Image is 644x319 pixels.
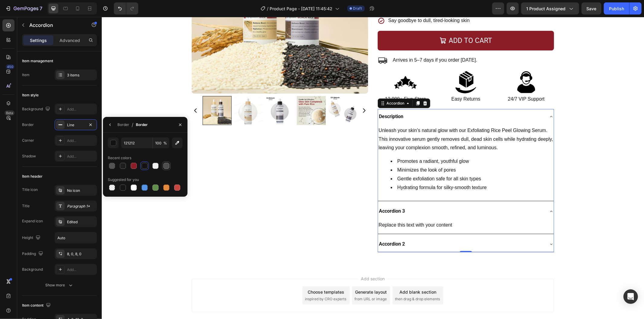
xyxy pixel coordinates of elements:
[22,267,43,272] div: Background
[46,282,74,288] div: Show more
[121,137,152,148] input: Eg: FFFFFF
[67,138,95,143] div: Add...
[284,84,304,89] div: Accordion
[253,279,285,285] span: from URL or image
[521,2,579,14] button: 1 product assigned
[22,187,38,192] div: Title icon
[108,177,139,182] div: Suggested for you
[289,140,451,149] li: Promotes a radiant, youthful glow
[336,77,392,87] div: Rich Text Editor. Editing area: main
[2,2,45,14] button: 7
[22,301,52,310] div: Item content
[67,72,95,78] div: 3 items
[289,166,451,175] li: Hydrating formula for silky-smooth texture
[276,189,304,200] div: Accordion 3
[276,14,452,34] button: Add to cart
[277,78,331,87] p: 12,000+ Five-Stars
[114,2,138,14] div: Undo/Redo
[22,92,39,98] div: Item style
[22,234,42,242] div: Height
[132,121,133,128] span: /
[22,72,30,78] div: Item
[298,272,335,278] div: Add blank section
[254,272,285,278] div: Generate layout
[108,155,131,161] div: Recent colors
[67,267,95,272] div: Add...
[163,140,167,146] span: %
[289,149,451,158] li: Minimizes the look of pores
[67,122,85,128] div: Line
[22,174,43,179] div: Item header
[290,38,376,48] div: Rich Text Editor. Editing area: main
[203,279,245,285] span: inspired by CRO experts
[6,64,14,69] div: 450
[22,203,30,209] div: Title
[67,251,95,257] div: 8, 0, 8, 0
[276,203,452,213] div: Replace this text with your content
[276,77,332,87] div: Rich Text Editor. Editing area: main
[29,21,81,29] p: Accordion
[67,188,95,193] div: No icon
[337,78,391,87] p: Easy Returns
[55,232,97,243] input: Auto
[67,219,95,225] div: Edited
[397,77,452,87] div: Rich Text Editor. Editing area: main
[22,218,43,224] div: Expand icon
[277,95,302,104] p: Description
[59,37,80,43] p: Advanced
[22,153,36,159] div: Shadow
[526,5,566,12] span: 1 product assigned
[412,53,437,77] img: gempages_551382014251500394-5c57ecfe-3603-4680-8de0-c2ac5f780d6b.png
[102,17,644,319] iframe: Design area
[40,5,42,12] p: 7
[259,91,265,97] button: Carousel Next Arrow
[30,37,47,43] p: Settings
[22,58,53,64] div: Item management
[277,109,451,135] p: Unleash your skin’s natural glow with our Exfoliating Rice Peel Glowing Serum. This innovative se...
[347,18,391,30] div: Add to cart
[22,105,51,113] div: Background
[67,107,95,112] div: Add...
[22,138,34,143] div: Corner
[289,158,451,166] li: Gentle exfoliation safe for all skin types
[609,5,624,12] div: Publish
[276,95,303,105] div: Rich Text Editor. Editing area: main
[22,280,97,291] button: Show more
[5,111,14,115] div: Beta
[604,2,629,14] button: Publish
[397,78,452,87] p: 24/7 VIP Support
[67,154,95,159] div: Add...
[276,222,304,233] div: Accordion 2
[206,272,243,278] div: Choose templates
[291,39,376,48] p: Arrives in 5–7 days if you order [DATE].
[22,122,34,127] div: Border
[587,6,597,11] span: Save
[582,2,601,14] button: Save
[352,53,376,77] img: gempages_551382014251500394-2d6e2fff-bbce-438e-aa8a-2f92dd2aee85.png
[276,109,452,181] div: Rich Text Editor. Editing area: main
[22,250,44,258] div: Padding
[67,204,95,209] div: Paragraph 1*
[292,53,316,77] img: gempages_551382014251500394-925610ae-56c5-4431-8922-6bd153826ed1.png
[257,259,286,265] span: Add section
[293,279,338,285] span: then drag & drop elements
[136,122,148,127] div: Border
[270,5,333,12] span: Product Page - [DATE] 11:45:42
[267,5,269,12] span: /
[353,6,362,11] span: Draft
[623,289,638,304] div: Open Intercom Messenger
[117,122,129,127] div: Border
